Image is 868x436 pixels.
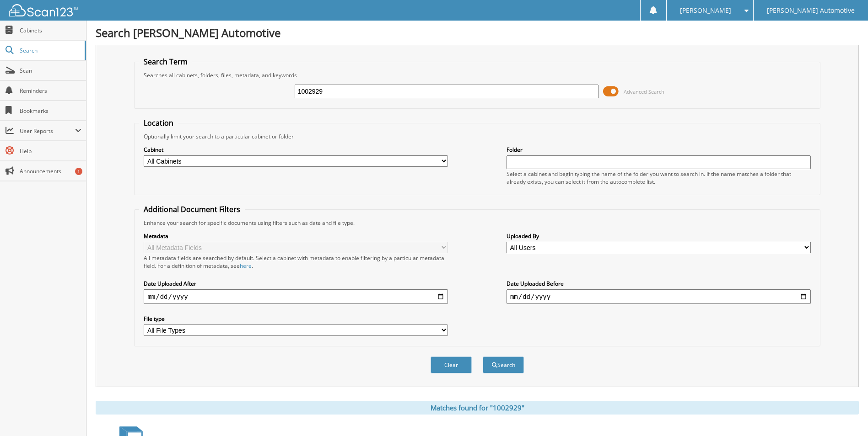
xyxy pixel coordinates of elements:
label: Uploaded By [507,232,811,240]
label: Folder [507,146,811,154]
h1: Search [PERSON_NAME] Automotive [96,25,859,40]
div: Optionally limit your search to a particular cabinet or folder [139,133,815,140]
button: Search [483,356,524,373]
span: Cabinets [20,27,81,34]
span: User Reports [20,127,75,135]
div: Select a cabinet and begin typing the name of the folder you want to search in. If the name match... [507,170,811,186]
span: [PERSON_NAME] Automotive [767,8,855,13]
span: Announcements [20,167,81,175]
legend: Search Term [139,57,192,67]
span: Scan [20,67,81,74]
span: Reminders [20,87,81,95]
label: File type [144,315,448,323]
div: 1 [75,168,82,175]
img: scan123-logo-white.svg [9,4,78,16]
label: Metadata [144,232,448,240]
input: start [144,289,448,304]
label: Date Uploaded Before [507,280,811,287]
span: [PERSON_NAME] [680,8,731,13]
span: Advanced Search [624,88,664,95]
div: All metadata fields are searched by default. Select a cabinet with metadata to enable filtering b... [144,254,448,270]
label: Date Uploaded After [144,280,448,287]
input: end [507,289,811,304]
legend: Additional Document Filters [139,204,245,214]
button: Clear [431,356,472,373]
span: Search [20,47,80,54]
label: Cabinet [144,146,448,154]
span: Bookmarks [20,107,81,115]
a: here [240,262,252,270]
span: Help [20,147,81,155]
div: Searches all cabinets, folders, files, metadata, and keywords [139,71,815,79]
div: Enhance your search for specific documents using filters such as date and file type. [139,219,815,227]
iframe: Chat Widget [822,392,868,436]
div: Matches found for "1002929" [96,401,859,415]
legend: Location [139,118,178,128]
